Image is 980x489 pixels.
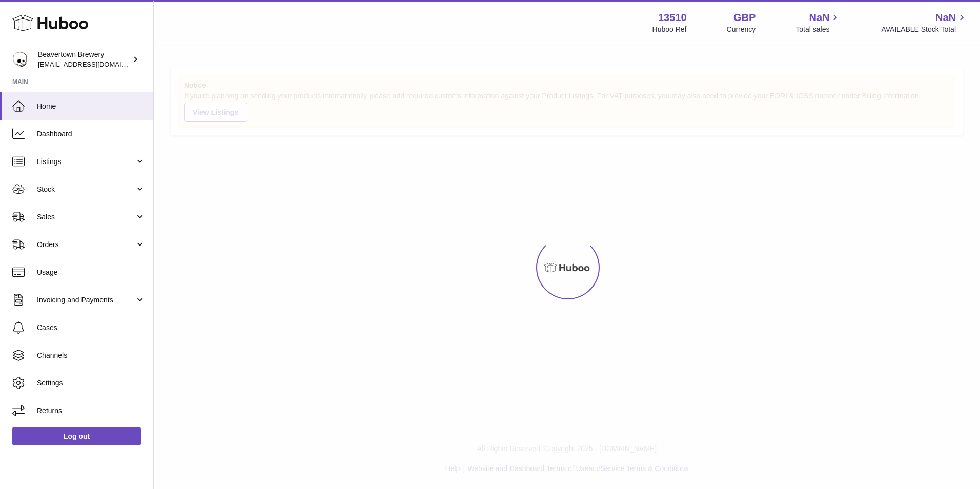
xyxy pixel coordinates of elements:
[37,101,146,111] span: Home
[881,25,968,34] span: AVAILABLE Stock Total
[37,268,146,277] span: Usage
[37,129,146,139] span: Dashboard
[37,212,135,222] span: Sales
[935,11,956,25] span: NaN
[727,25,756,34] div: Currency
[37,351,146,360] span: Channels
[12,427,141,445] a: Log out
[652,25,687,34] div: Huboo Ref
[38,50,130,69] div: Beavertown Brewery
[658,11,687,25] strong: 13510
[37,323,146,333] span: Cases
[37,378,146,388] span: Settings
[37,295,135,305] span: Invoicing and Payments
[733,11,756,25] strong: GBP
[809,11,829,25] span: NaN
[38,60,151,68] span: [EMAIL_ADDRESS][DOMAIN_NAME]
[37,157,135,167] span: Listings
[37,185,135,194] span: Stock
[12,52,28,67] img: internalAdmin-13510@internal.huboo.com
[37,406,146,416] span: Returns
[37,240,135,250] span: Orders
[795,11,841,34] a: NaN Total sales
[881,11,968,34] a: NaN AVAILABLE Stock Total
[795,25,841,34] span: Total sales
